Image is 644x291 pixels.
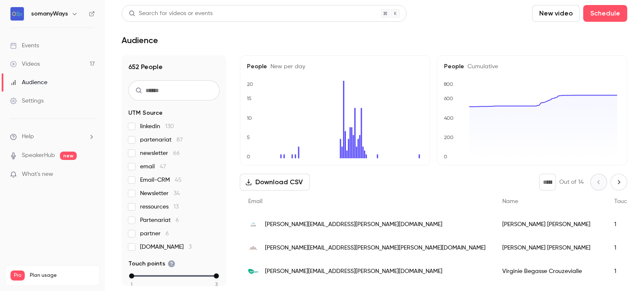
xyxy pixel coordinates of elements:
span: 3 [215,281,218,288]
div: max [214,273,219,278]
a: SpeakerHub [22,151,55,160]
span: 6 [176,217,179,223]
span: Cumulative [464,64,498,70]
img: anthropi.fr [248,219,258,229]
img: hiscox.com [248,243,258,253]
text: 0 [444,154,447,160]
div: Settings [10,97,44,105]
span: partner [140,229,169,238]
li: help-dropdown-opener [10,132,95,141]
button: Download CSV [240,174,310,191]
div: Events [10,41,39,50]
text: 800 [444,81,453,87]
span: [PERSON_NAME][EMAIL_ADDRESS][PERSON_NAME][DOMAIN_NAME] [265,267,442,276]
text: 200 [444,134,454,140]
text: 400 [444,115,454,121]
span: Touch points [128,260,175,268]
span: new [60,152,77,160]
h5: People [444,62,620,71]
span: [DOMAIN_NAME] [140,243,192,251]
span: Partenariat [140,216,179,224]
span: Help [22,132,34,141]
h1: 652 People [128,62,220,72]
span: Name [502,198,518,204]
span: 45 [175,177,182,183]
span: 6 [166,231,169,237]
span: 13 [174,204,179,210]
span: email [140,162,166,171]
span: 47 [160,164,166,170]
span: Plan usage [30,272,94,279]
h5: People [247,62,423,71]
div: [PERSON_NAME] [PERSON_NAME] [494,236,606,260]
span: 87 [177,137,183,143]
span: What's new [22,170,53,179]
img: somanyWays [10,7,24,21]
span: UTM Source [128,109,163,117]
span: 3 [189,244,192,250]
h1: Audience [122,35,158,45]
div: Videos [10,60,40,68]
button: New video [532,5,580,22]
span: 66 [173,150,180,156]
span: [PERSON_NAME][EMAIL_ADDRESS][PERSON_NAME][PERSON_NAME][DOMAIN_NAME] [265,244,486,252]
span: ressources [140,203,179,211]
span: partenariat [140,136,183,144]
span: 34 [174,191,180,196]
div: Virginie Begasse Crouzevialle [494,260,606,283]
span: Email-CRM [140,176,182,184]
button: Next page [610,174,627,191]
span: linkedin [140,122,174,131]
div: Audience [10,78,47,87]
text: 5 [247,134,250,140]
text: 15 [247,95,252,101]
span: [PERSON_NAME][EMAIL_ADDRESS][PERSON_NAME][DOMAIN_NAME] [265,220,442,229]
text: 20 [247,81,253,87]
p: Out of 14 [559,178,584,186]
text: 0 [247,154,250,160]
img: natrangroupe.com [248,266,258,276]
button: Schedule [583,5,627,22]
div: min [129,273,134,278]
span: newsletter [140,149,180,157]
span: Email [248,198,262,204]
div: Search for videos or events [129,9,213,18]
span: Newsletter [140,189,180,198]
span: Pro [10,270,25,281]
text: 10 [247,115,252,121]
div: [PERSON_NAME] [PERSON_NAME] [494,213,606,236]
text: 600 [444,95,453,101]
span: 1 [131,281,132,288]
span: 130 [165,124,174,129]
h6: somanyWays [31,10,68,18]
span: New per day [267,64,305,70]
